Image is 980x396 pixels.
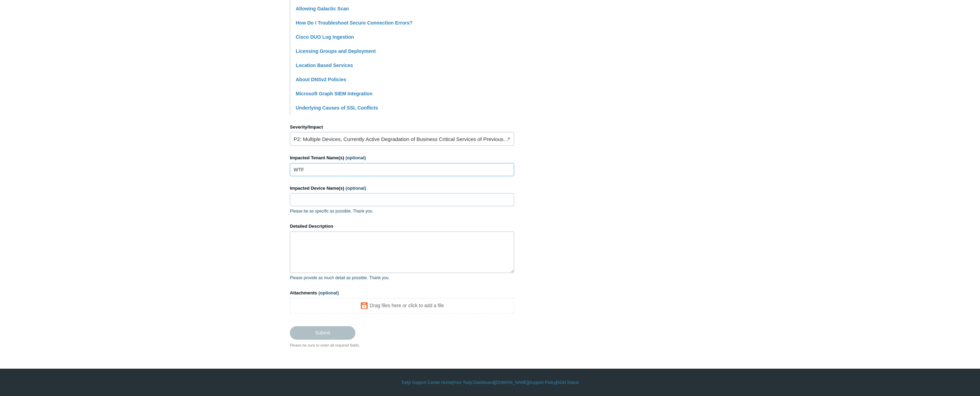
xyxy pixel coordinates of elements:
[296,48,376,54] a: Licensing Groups and Deployment
[290,379,690,386] div: | | | |
[296,20,412,26] a: How Do I Troubleshoot Secure Connection Errors?
[346,186,366,191] span: (optional)
[296,91,372,96] a: Microsoft Graph SIEM Integration
[290,132,514,146] a: P2: Multiple Devices, Currently Active Degradation of Business Critical Services of Previously Wo...
[290,290,514,296] label: Attachments
[318,290,339,295] span: (optional)
[345,155,366,160] span: (optional)
[296,6,349,11] a: Allowing Galactic Scan
[296,105,378,111] a: Underlying Causes of SSL Conflicts
[290,326,355,339] input: Submit
[557,379,579,386] a: SGN Status
[401,379,452,386] a: Todyl Support Center Home
[290,124,514,131] label: Severity/Impact
[290,342,514,348] div: Please be sure to enter all required fields.
[453,379,494,386] a: Your Todyl Dashboard
[290,154,514,161] label: Impacted Tenant Name(s)
[529,379,556,386] a: Support Policy
[290,208,514,214] p: Please be as specific as possible. Thank you.
[495,379,528,386] a: [DOMAIN_NAME]
[296,77,346,82] a: About DNSv2 Policies
[290,185,514,192] label: Impacted Device Name(s)
[290,275,514,281] p: Please provide as much detail as possible. Thank you.
[296,63,353,68] a: Location Based Services
[290,223,514,230] label: Detailed Description
[296,34,354,40] a: Cisco DUO Log Ingestion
